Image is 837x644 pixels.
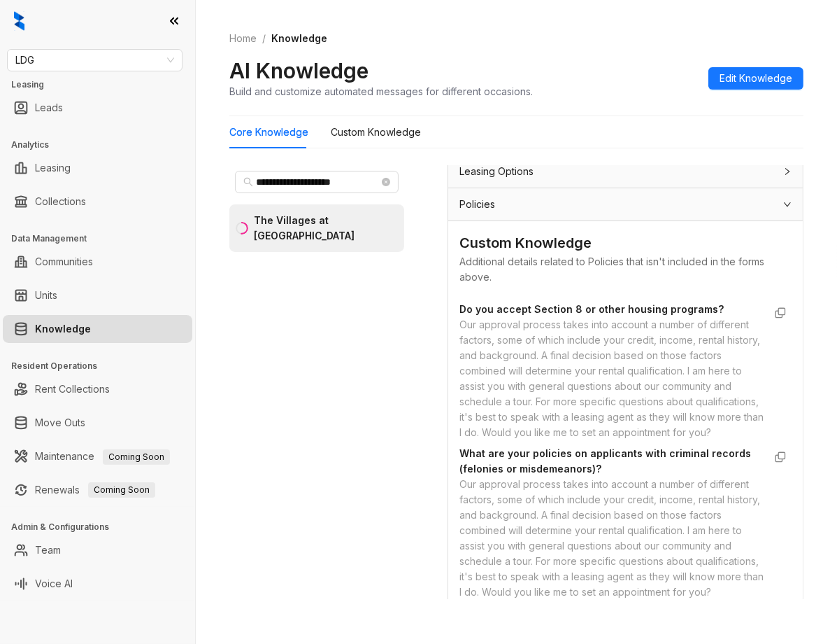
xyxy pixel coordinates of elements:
li: Rent Collections [3,375,192,403]
span: collapsed [783,167,792,176]
li: Renewals [3,476,192,504]
a: RenewalsComing Soon [35,476,155,504]
h3: Analytics [11,139,195,151]
a: Units [35,281,57,309]
strong: What are your policies on applicants with criminal records (felonies or misdemeanors)? [459,447,751,475]
span: close-circle [382,178,390,186]
li: Leasing [3,154,192,182]
a: Communities [35,248,93,276]
li: Units [3,281,192,309]
span: Knowledge [271,32,327,44]
a: Leads [35,94,63,122]
div: Core Knowledge [229,125,308,140]
div: The Villages at [GEOGRAPHIC_DATA] [254,213,399,244]
div: Additional details related to Policies that isn't included in the forms above. [459,254,792,285]
li: Collections [3,188,192,216]
span: LDG [15,50,174,71]
a: Collections [35,188,86,216]
a: Knowledge [35,315,91,343]
li: / [262,31,266,46]
li: Team [3,536,192,564]
li: Move Outs [3,409,192,437]
div: Our approval process takes into account a number of different factors, some of which include your... [459,317,764,440]
span: search [243,177,253,187]
span: Leasing Options [459,164,534,179]
a: Move Outs [35,409,85,437]
h2: AI Knowledge [229,57,369,84]
li: Knowledge [3,315,192,343]
span: Policies [459,197,495,212]
a: Team [35,536,61,564]
li: Voice AI [3,570,192,598]
span: Coming Soon [88,482,155,498]
a: Leasing [35,154,71,182]
a: Voice AI [35,570,73,598]
div: Our approval process takes into account a number of different factors, some of which include your... [459,477,764,600]
div: Custom Knowledge [331,125,421,140]
li: Maintenance [3,442,192,470]
button: Edit Knowledge [708,67,803,90]
div: Custom Knowledge [459,232,792,254]
a: Rent Collections [35,375,110,403]
h3: Data Management [11,232,195,245]
img: logo [14,11,24,31]
span: Edit Knowledge [720,71,792,86]
li: Communities [3,248,192,276]
div: Policies [448,188,803,220]
strong: Do you accept Section 8 or other housing programs? [459,303,724,315]
div: Leasing Options [448,155,803,188]
h3: Admin & Configurations [11,521,195,533]
span: Coming Soon [103,449,170,465]
span: expanded [783,200,792,209]
a: Home [227,31,259,46]
h3: Leasing [11,78,195,91]
li: Leads [3,94,192,122]
div: Build and customize automated messages for different occasions. [229,84,533,99]
h3: Resident Operations [11,360,195,372]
